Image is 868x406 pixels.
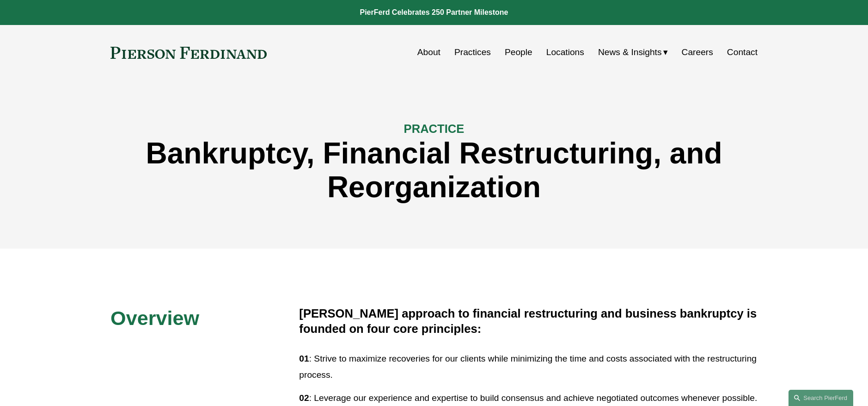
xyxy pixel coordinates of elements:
a: Locations [546,44,584,61]
span: News & Insights [598,44,662,61]
a: People [505,44,532,61]
a: About [417,44,440,61]
h4: [PERSON_NAME] approach to financial restructuring and business bankruptcy is founded on four core... [299,306,758,336]
a: Search this site [789,390,853,406]
p: : Strive to maximize recoveries for our clients while minimizing the time and costs associated wi... [299,351,758,383]
span: PRACTICE [404,122,465,135]
strong: 02 [299,393,309,403]
a: Contact [727,44,758,61]
span: Overview [110,307,199,329]
a: Careers [682,44,713,61]
strong: 01 [299,354,309,363]
a: Practices [454,44,491,61]
h1: Bankruptcy, Financial Restructuring, and Reorganization [110,137,758,204]
a: folder dropdown [598,44,668,61]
